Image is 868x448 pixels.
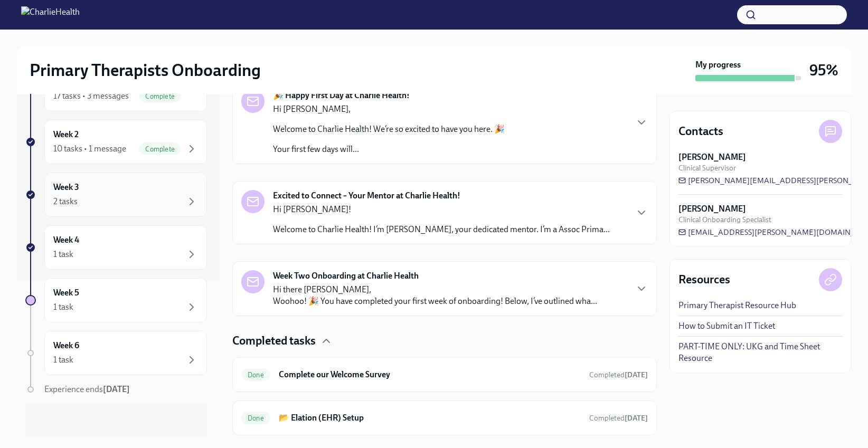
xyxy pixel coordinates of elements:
strong: [DATE] [103,384,130,394]
p: Hi [PERSON_NAME], [273,103,505,115]
p: Hi [PERSON_NAME]! [273,204,610,215]
h2: Primary Therapists Onboarding [30,60,261,81]
p: Your first few days will... [273,144,505,155]
img: CharlieHealth [21,6,80,23]
a: Week 210 tasks • 1 messageComplete [25,120,207,164]
div: 1 task [53,249,73,260]
span: July 17th, 2025 10:33 [589,370,648,380]
span: Completed [589,370,648,379]
div: 10 tasks • 1 message [53,143,126,155]
strong: [DATE] [625,370,648,379]
a: PART-TIME ONLY: UKG and Time Sheet Resource [678,341,842,364]
div: Completed tasks [232,333,657,349]
strong: 🎉 Happy First Day at Charlie Health! [273,90,410,101]
span: Done [241,371,270,379]
a: Primary Therapist Resource Hub [678,300,796,311]
div: 1 task [53,301,73,313]
a: How to Submit an IT Ticket [678,320,775,332]
span: Clinical Supervisor [678,163,736,173]
span: Complete [139,145,181,153]
h4: Resources [678,272,730,288]
h4: Contacts [678,123,723,139]
div: 2 tasks [53,196,78,207]
strong: [PERSON_NAME] [678,203,746,215]
a: Done📂 Elation (EHR) SetupCompleted[DATE] [241,409,648,426]
h6: Week 5 [53,287,79,299]
a: Week 51 task [25,278,207,322]
div: 1 task [53,354,73,366]
p: Welcome to Charlie Health! We’re so excited to have you here. 🎉 [273,123,505,135]
h6: Complete our Welcome Survey [279,369,581,380]
span: Completed [589,414,648,423]
h6: Week 4 [53,234,79,246]
h4: Completed tasks [232,333,316,349]
h6: 📂 Elation (EHR) Setup [279,412,581,424]
strong: [DATE] [625,414,648,423]
span: Complete [139,92,181,100]
div: 17 tasks • 3 messages [53,90,129,102]
strong: Week Two Onboarding at Charlie Health [273,270,419,282]
a: Week 32 tasks [25,173,207,217]
a: Week 41 task [25,225,207,270]
span: Done [241,414,270,422]
a: Week 61 task [25,331,207,375]
p: Hi there [PERSON_NAME], Woohoo! 🎉 You have completed your first week of onboarding! Below, I’ve o... [273,284,597,307]
p: Welcome to Charlie Health! I’m [PERSON_NAME], your dedicated mentor. I’m a Assoc Prima... [273,224,610,235]
h6: Week 6 [53,340,79,351]
strong: [PERSON_NAME] [678,151,746,163]
span: Clinical Onboarding Specialist [678,215,771,225]
a: DoneComplete our Welcome SurveyCompleted[DATE] [241,366,648,383]
h3: 95% [809,61,838,80]
span: Experience ends [44,384,130,394]
strong: My progress [695,59,741,71]
span: July 21st, 2025 09:17 [589,413,648,423]
h6: Week 3 [53,182,79,193]
h6: Week 2 [53,129,79,140]
strong: Excited to Connect – Your Mentor at Charlie Health! [273,190,460,202]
